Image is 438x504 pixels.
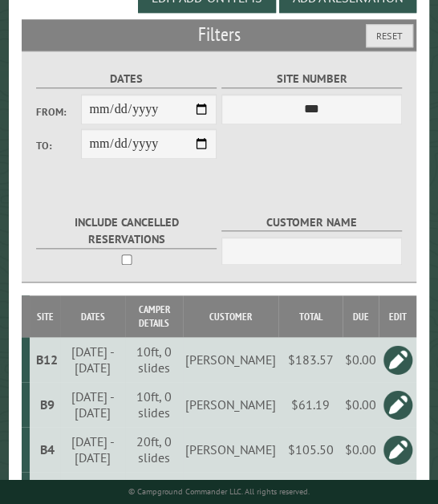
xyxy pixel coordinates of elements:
[36,70,217,88] label: Dates
[63,388,123,421] div: [DATE] - [DATE]
[278,427,343,472] td: $105.50
[343,337,379,382] td: $0.00
[221,213,402,232] label: Customer Name
[36,213,217,249] label: Include Cancelled Reservations
[128,486,310,497] small: © Campground Commander LLC. All rights reserved.
[60,295,125,337] th: Dates
[36,138,81,153] label: To:
[343,295,379,337] th: Due
[63,343,123,376] div: [DATE] - [DATE]
[30,295,60,337] th: Site
[278,295,343,337] th: Total
[278,382,343,427] td: $61.19
[22,19,416,50] h2: Filters
[183,295,278,337] th: Customer
[125,295,182,337] th: Camper Details
[125,382,182,427] td: 10ft, 0 slides
[278,337,343,382] td: $183.57
[63,433,123,465] div: [DATE] - [DATE]
[379,295,416,337] th: Edit
[183,382,278,427] td: [PERSON_NAME]
[343,382,379,427] td: $0.00
[366,24,413,47] button: Reset
[36,441,58,457] div: B4
[125,427,182,472] td: 20ft, 0 slides
[183,337,278,382] td: [PERSON_NAME]
[221,70,402,88] label: Site Number
[343,427,379,472] td: $0.00
[36,396,58,413] div: B9
[36,352,58,368] div: B12
[36,104,81,120] label: From:
[183,427,278,472] td: [PERSON_NAME]
[125,337,182,382] td: 10ft, 0 slides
